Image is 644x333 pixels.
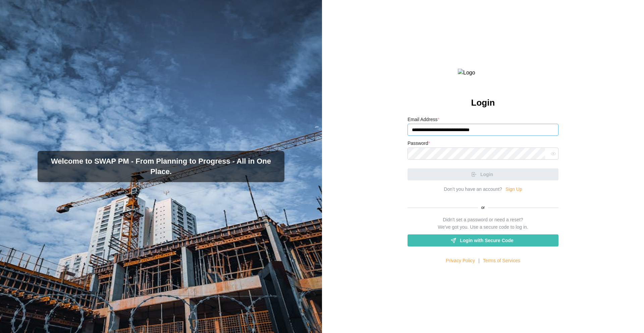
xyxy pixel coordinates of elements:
div: or [408,205,558,211]
a: Privacy Policy [446,257,475,265]
div: | [478,257,480,265]
label: Email Address [408,116,439,123]
a: Login with Secure Code [408,234,558,246]
a: Sign Up [505,186,522,193]
img: Logo [458,69,508,77]
h2: Login [471,97,495,109]
h3: Welcome to SWAP PM - From Planning to Progress - All in One Place. [43,156,279,177]
span: Login with Secure Code [460,235,513,246]
div: Didn't set a password or need a reset? We've got you. Use a secure code to log in. [438,216,528,231]
div: Don’t you have an account? [444,186,502,193]
label: Password [408,140,430,147]
a: Terms of Services [483,257,520,265]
